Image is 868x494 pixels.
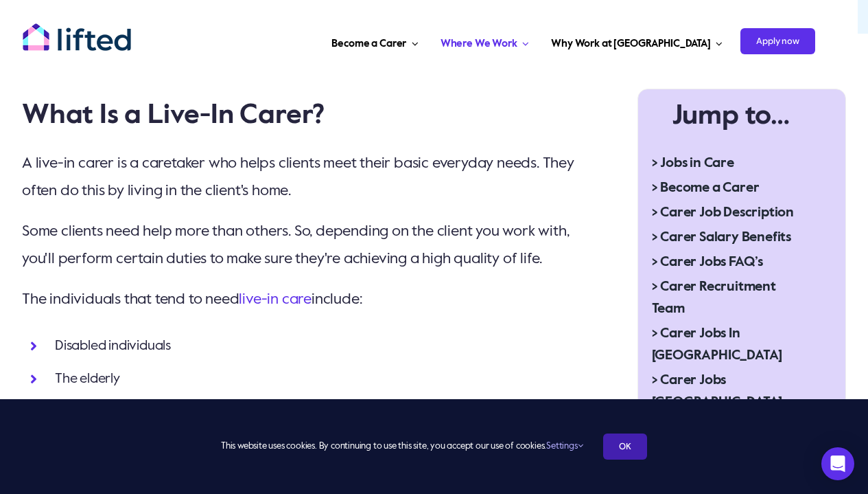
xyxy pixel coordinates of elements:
[22,224,569,267] span: Some clients need help more than others. So, depending on the client you work with, you'll perfor...
[652,251,763,273] span: > Carer Jobs FAQ’s
[638,225,823,250] a: > Carer Salary Benefits
[652,153,734,175] span: > Jobs in Care
[652,323,810,367] span: > Carer Jobs In [GEOGRAPHIC_DATA]
[638,98,823,135] h2: Jump to…
[652,227,791,249] span: > Carer Salary Benefits
[740,28,815,54] span: Apply now
[603,434,647,460] a: OK
[821,447,854,480] div: Open Intercom Messenger
[740,21,815,62] a: Apply now
[436,21,533,62] a: Where We Work
[22,156,574,199] span: A live-in carer is a caretaker who helps clients meet their basic everyday needs. They often do t...
[638,176,823,201] a: > Become a Carer
[638,368,823,415] a: > Carer Jobs [GEOGRAPHIC_DATA]
[221,436,583,458] span: This website uses cookies. By continuing to use this site, you accept our use of cookies.
[638,322,823,368] a: > Carer Jobs In [GEOGRAPHIC_DATA]
[55,372,120,386] span: The elderly
[547,21,727,62] a: Why Work at [GEOGRAPHIC_DATA]
[638,201,823,225] a: > Carer Job Description
[551,33,711,55] span: Why Work at [GEOGRAPHIC_DATA]
[546,442,583,451] a: Settings
[22,292,362,307] span: The individuals that tend to need include:
[22,23,132,36] a: lifted-logo
[652,370,810,414] span: > Carer Jobs [GEOGRAPHIC_DATA]
[652,177,760,199] span: > Become a Carer
[239,292,312,307] a: live-in care
[331,33,406,55] span: Become a Carer
[638,250,823,275] a: > Carer Jobs FAQ’s
[55,339,171,353] span: Disabled individuals
[652,276,810,320] span: > Carer Recruitment Team
[219,21,815,62] nav: Carer Jobs Menu
[652,202,794,224] span: > Carer Job Description
[638,151,823,176] a: > Jobs in Care
[638,275,823,322] a: > Carer Recruitment Team
[22,102,325,129] span: What Is a Live-In Carer?
[327,21,422,62] a: Become a Carer
[441,33,517,55] span: Where We Work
